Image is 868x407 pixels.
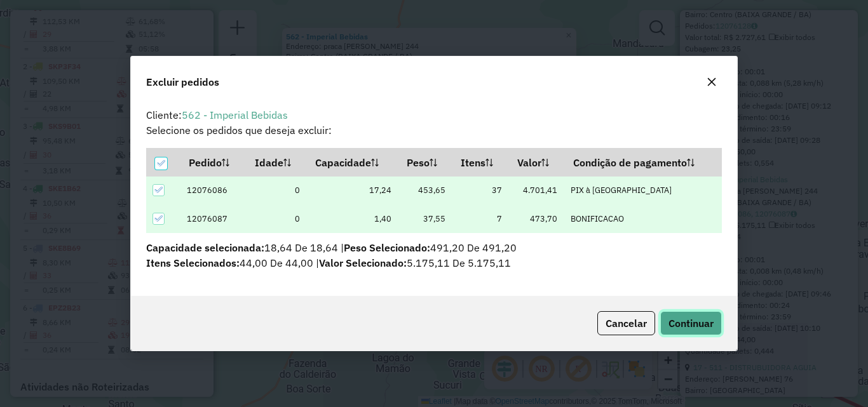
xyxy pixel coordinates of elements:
[146,240,722,255] p: 18,64 De 18,64 | 491,20 De 491,20
[564,204,722,233] td: BONIFICACAO
[398,176,452,204] td: 453,65
[564,149,722,176] th: Condição de pagamento
[660,311,722,335] button: Continuar
[452,176,509,204] td: 37
[508,149,564,176] th: Valor
[180,149,246,176] th: Pedido
[180,176,246,204] td: 12076086
[306,204,398,233] td: 1,40
[564,176,722,204] td: PIX à [GEOGRAPHIC_DATA]
[452,204,509,233] td: 7
[606,317,647,330] span: Cancelar
[508,176,564,204] td: 4.701,41
[306,176,398,204] td: 17,24
[146,74,219,90] span: Excluir pedidos
[668,317,714,330] span: Continuar
[146,109,288,121] span: Cliente:
[398,204,452,233] td: 37,55
[146,241,264,254] span: Capacidade selecionada:
[452,149,509,176] th: Itens
[146,123,722,138] p: Selecione os pedidos que deseja excluir:
[398,149,452,176] th: Peso
[146,257,240,269] span: Itens Selecionados:
[180,204,246,233] td: 12076087
[246,149,306,176] th: Idade
[508,204,564,233] td: 473,70
[146,255,722,270] p: 5.175,11 De 5.175,11
[246,176,306,204] td: 0
[344,241,430,254] span: Peso Selecionado:
[306,149,398,176] th: Capacidade
[597,311,655,335] button: Cancelar
[182,109,288,121] a: 562 - Imperial Bebidas
[246,204,306,233] td: 0
[146,257,319,269] span: 44,00 De 44,00 |
[319,257,407,269] span: Valor Selecionado:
